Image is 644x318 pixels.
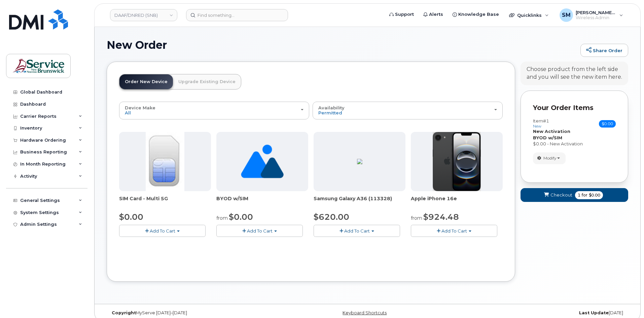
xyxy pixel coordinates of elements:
[314,195,405,209] div: Samsung Galaxy A36 (113328)
[125,110,131,115] span: All
[550,192,572,198] span: Checkout
[533,118,549,128] h3: Item
[119,225,206,237] button: Add To Cart
[314,212,349,222] span: $620.00
[119,102,309,119] button: Device Make All
[527,66,622,81] div: Choose product from the left side and you will see the new item here.
[543,118,549,123] span: #1
[533,103,616,113] p: Your Order Items
[533,135,562,140] strong: BYOD w/SIM
[216,225,303,237] button: Add To Cart
[543,155,557,161] span: Modify
[318,105,345,110] span: Availability
[533,152,566,164] button: Modify
[579,310,609,315] strong: Last Update
[411,215,422,221] small: from
[107,39,577,51] h1: New Order
[533,129,570,134] strong: New Activation
[589,192,600,198] span: $0.00
[533,141,616,147] div: $0.00 - New Activation
[454,310,628,316] div: [DATE]
[411,225,497,237] button: Add To Cart
[313,102,503,119] button: Availability Permitted
[580,192,589,198] span: for
[125,105,155,110] span: Device Make
[119,212,143,222] span: $0.00
[580,44,628,57] a: Share Order
[150,228,175,234] span: Add To Cart
[216,215,228,221] small: from
[533,124,541,129] small: new
[441,228,467,234] span: Add To Cart
[119,195,211,209] div: SIM Card - Multi 5G
[146,132,184,191] img: 00D627D4-43E9-49B7-A367-2C99342E128C.jpg
[344,228,370,234] span: Add To Cart
[173,74,241,89] a: Upgrade Existing Device
[578,192,580,198] span: 1
[343,310,387,315] a: Keyboard Shortcuts
[119,74,173,89] a: Order New Device
[107,310,281,316] div: MyServe [DATE]–[DATE]
[521,188,628,202] button: Checkout 1 for $0.00
[216,195,308,209] div: BYOD w/SIM
[599,120,616,128] span: $0.00
[241,132,284,191] img: no_image_found-2caef05468ed5679b831cfe6fc140e25e0c280774317ffc20a367ab7fd17291e.png
[314,225,400,237] button: Add To Cart
[423,212,459,222] span: $924.48
[318,110,342,115] span: Permitted
[433,132,481,191] img: iphone16e.png
[411,195,503,209] div: Apple iPhone 16e
[229,212,253,222] span: $0.00
[112,310,136,315] strong: Copyright
[357,159,362,164] img: ED9FC9C2-4804-4D92-8A77-98887F1967E0.png
[247,228,273,234] span: Add To Cart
